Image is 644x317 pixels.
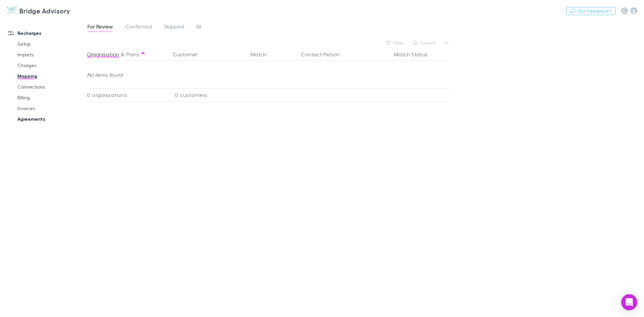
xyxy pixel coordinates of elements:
[566,7,616,15] button: Got Feedback?
[87,88,167,102] div: 0 organisations
[11,114,91,124] a: Agreements
[11,60,91,71] a: Charges
[173,48,206,61] button: Customer
[87,48,119,61] button: Organisation
[621,294,637,310] div: Open Intercom Messenger
[125,23,152,32] span: Confirmed
[196,23,201,32] span: All
[164,23,184,32] span: Skipped
[11,82,91,92] a: Connections
[87,61,445,88] div: No items found
[167,88,248,102] div: 0 customers
[410,39,440,47] button: Search
[301,48,348,61] button: Contact Person
[87,48,165,61] div: &
[19,7,70,15] h3: Bridge Advisory
[11,92,91,103] a: Billing
[251,48,274,61] button: Match
[11,49,91,60] a: Imports
[1,28,91,39] a: Recharges
[394,48,436,61] button: Match Status
[88,23,113,32] span: For Review
[11,71,91,82] a: Mapping
[126,48,139,61] button: Plans
[3,3,74,19] a: Bridge Advisory
[7,7,17,15] img: Bridge Advisory's Logo
[11,103,91,114] a: Invoices
[11,39,91,49] a: Setup
[383,39,408,47] button: Filter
